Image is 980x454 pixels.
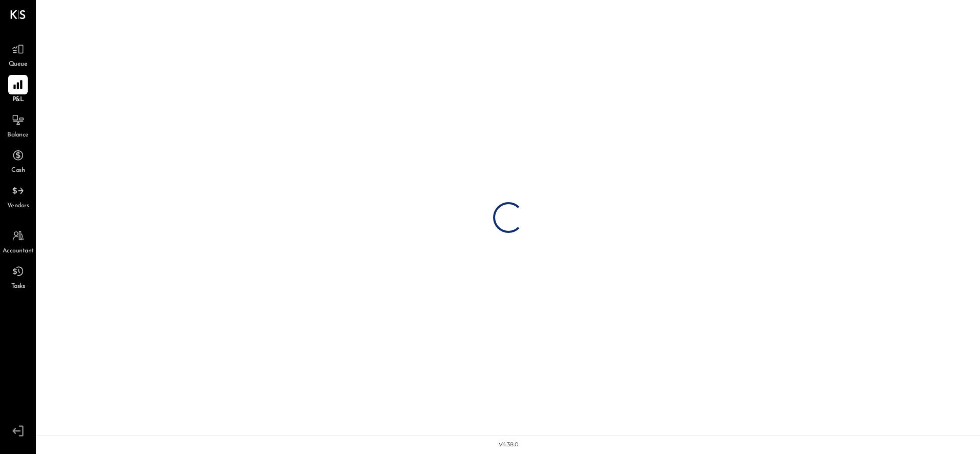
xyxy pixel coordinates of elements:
[7,131,29,140] span: Balance
[1,226,35,256] a: Accountant
[1,75,35,105] a: P&L
[9,60,28,69] span: Queue
[1,110,35,140] a: Balance
[1,40,35,69] a: Queue
[11,166,25,175] span: Cash
[3,247,34,256] span: Accountant
[1,262,35,291] a: Tasks
[7,202,29,211] span: Vendors
[12,95,24,105] span: P&L
[1,146,35,175] a: Cash
[1,181,35,211] a: Vendors
[11,282,25,291] span: Tasks
[499,441,518,449] div: v 4.38.0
